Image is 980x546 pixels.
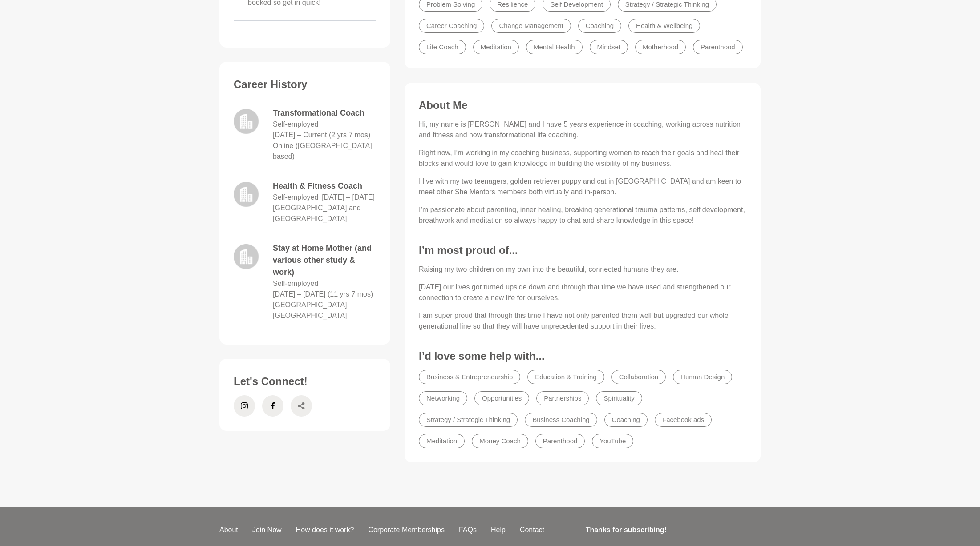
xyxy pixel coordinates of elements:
dd: [GEOGRAPHIC_DATA] and [GEOGRAPHIC_DATA] [273,203,376,224]
p: Hi, my name is [PERSON_NAME] and I have 5 years experience in coaching, working across nutrition ... [419,119,746,141]
dd: Self-employed [273,192,318,203]
p: [DATE] our lives got turned upside down and through that time we have used and strengthened our c... [419,282,746,303]
p: I’m passionate about parenting, inner healing, breaking generational trauma patterns, self develo... [419,205,746,226]
dd: Health & Fitness Coach [273,180,376,192]
time: [DATE] – [DATE] [322,193,375,201]
dd: Self-employed [273,278,318,289]
h4: Thanks for subscribing! [586,525,755,535]
h3: Let's Connect! [234,375,376,388]
a: Contact [513,525,551,535]
p: I am super proud that through this time I have not only parented them well but upgraded our whole... [419,310,746,332]
p: I live with my two teenagers, golden retriever puppy and cat in [GEOGRAPHIC_DATA] and am keen to ... [419,176,746,197]
h3: I’m most proud of... [419,244,746,257]
dd: [GEOGRAPHIC_DATA], [GEOGRAPHIC_DATA] [273,300,376,321]
h3: About Me [419,99,746,112]
dd: Online ([GEOGRAPHIC_DATA] based) [273,141,376,162]
a: Corporate Memberships [361,525,452,535]
dd: September 2009 – February 2021 (11 yrs 7 mos) [273,289,373,300]
a: About [212,525,245,535]
h3: I’d love some help with... [419,349,746,363]
dd: Stay at Home Mother (and various other study & work) [273,242,376,278]
time: [DATE] – Current (2 yrs 7 mos) [273,131,370,139]
h3: Career History [234,78,376,91]
dd: February 2021 – February 2023 [322,192,375,203]
img: logo [234,109,259,134]
dd: February 2023 – Current (2 yrs 7 mos) [273,130,370,141]
dd: Self-employed [273,119,318,130]
a: Instagram [234,395,255,417]
p: Raising my two children on my own into the beautiful, connected humans they are. [419,264,746,275]
a: How does it work? [289,525,361,535]
img: logo [234,182,259,207]
a: Share [291,395,312,417]
dd: Transformational Coach [273,107,376,119]
a: Help [484,525,513,535]
time: [DATE] – [DATE] (11 yrs 7 mos) [273,290,373,298]
img: logo [234,244,259,269]
a: FAQs [452,525,484,535]
a: Join Now [245,525,289,535]
a: Facebook [262,395,283,417]
p: Right now, I’m working in my coaching business, supporting women to reach their goals and heal th... [419,148,746,169]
